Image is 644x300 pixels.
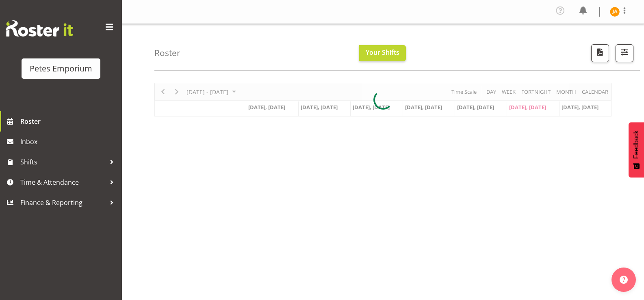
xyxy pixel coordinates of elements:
button: Your Shifts [359,45,406,61]
button: Feedback - Show survey [629,122,644,177]
h4: Roster [154,48,180,58]
div: Petes Emporium [30,63,92,75]
span: Roster [20,115,118,127]
button: Download a PDF of the roster according to the set date range. [591,44,609,62]
span: Your Shifts [366,48,399,57]
span: Shifts [20,156,106,168]
span: Finance & Reporting [20,196,106,209]
button: Filter Shifts [616,44,633,62]
span: Time & Attendance [20,176,106,188]
span: Inbox [20,136,118,148]
span: Feedback [633,130,640,159]
img: help-xxl-2.png [620,276,628,284]
img: jeseryl-armstrong10788.jpg [610,7,620,17]
img: Rosterit website logo [6,20,73,37]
